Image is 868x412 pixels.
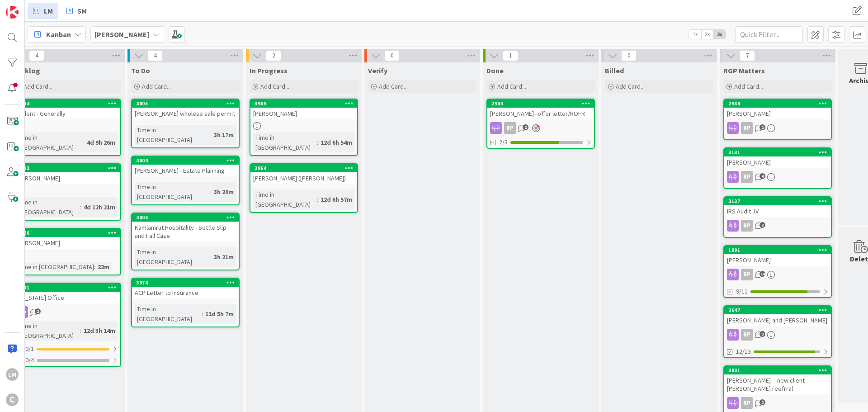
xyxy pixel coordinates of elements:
div: 2984 [724,99,831,108]
span: 0 [621,50,637,61]
span: 1x [689,30,701,39]
div: 3131 [724,148,831,156]
span: 2/3 [499,137,508,147]
span: Add Card... [24,82,52,90]
span: 3x [713,30,726,39]
div: 3974 [136,279,239,286]
div: 3965 [250,99,357,108]
div: 4005 [136,100,239,107]
div: [PERSON_NAME] [14,172,120,184]
div: 3131[PERSON_NAME] [724,148,831,168]
div: RP [741,122,753,134]
span: Add Card... [734,82,763,90]
div: 4004[PERSON_NAME] - Estate Planning [132,156,239,176]
span: 7 [740,50,755,61]
span: Done [486,66,504,75]
a: 3993[PERSON_NAME]Time in [GEOGRAPHIC_DATA]:4d 12h 21m [13,163,121,221]
div: [PERSON_NAME] [14,237,120,249]
div: Time in [GEOGRAPHIC_DATA] [253,189,317,209]
span: 0 / 1 [25,344,34,354]
span: 2 [266,50,281,61]
div: 12d 6h 57m [318,194,354,204]
div: [PERSON_NAME] wholese sale permit [132,108,239,119]
span: 2 [759,399,765,405]
div: 3137 [724,197,831,205]
div: RP [724,329,831,341]
span: Add Card... [142,82,171,90]
div: 2943 [491,100,594,107]
div: 3131 [728,149,831,156]
span: : [80,326,81,336]
div: 1091 [728,247,831,253]
div: [PERSON_NAME] [724,156,831,168]
div: 3964[PERSON_NAME] ([PERSON_NAME]) [250,164,357,184]
div: 22m [95,262,112,272]
div: [PERSON_NAME]--offer letter/ROFR [487,108,594,119]
a: 3931[US_STATE] OfficeTime in [GEOGRAPHIC_DATA]:12d 3h 14m0/10/4 [13,283,121,367]
div: Time in [GEOGRAPHIC_DATA] [253,133,317,152]
span: : [83,137,85,147]
div: RP [741,269,753,280]
div: 2984[PERSON_NAME] [724,99,831,119]
div: 3994 [14,99,120,108]
div: Time in [GEOGRAPHIC_DATA] [16,262,94,272]
span: : [210,130,212,140]
a: 3964[PERSON_NAME] ([PERSON_NAME])Time in [GEOGRAPHIC_DATA]:12d 6h 57m [250,163,358,213]
div: [PERSON_NAME] [724,108,831,119]
a: 2647[PERSON_NAME] and [PERSON_NAME]RP12/13 [723,305,832,358]
div: RP [504,122,516,134]
div: RP [741,397,753,409]
span: : [202,309,203,319]
div: LM [6,368,19,381]
span: 0 [384,50,400,61]
div: 3137 [728,198,831,204]
span: 4 [29,50,44,61]
span: SM [77,5,87,16]
div: Time in [GEOGRAPHIC_DATA] [135,182,210,202]
span: 4 [759,173,765,179]
input: Quick Filter... [735,26,803,43]
div: Time in [GEOGRAPHIC_DATA] [16,197,80,217]
div: 3964 [255,165,357,171]
div: 3974 [132,279,239,287]
span: LM [44,5,53,16]
div: 2647 [728,307,831,313]
a: 3137IRS Audit JVRP [723,196,832,238]
div: RP [724,171,831,183]
div: 3993 [14,164,120,172]
div: 3965 [255,100,357,107]
span: 2 [759,124,765,130]
div: [PERSON_NAME] -- new client [PERSON_NAME] reefrral [724,374,831,394]
a: 4003Kamlamrut Hospitality - Settle Slip and Fall CaseTime in [GEOGRAPHIC_DATA]:3h 21m [131,213,240,270]
div: [PERSON_NAME] and [PERSON_NAME] [724,314,831,326]
a: 4005[PERSON_NAME] wholese sale permitTime in [GEOGRAPHIC_DATA]:3h 17m [131,99,240,148]
span: Billed [605,66,624,75]
div: 3931[US_STATE] Office [14,284,120,303]
div: RP [487,122,594,134]
div: 3h 17m [212,130,236,140]
span: : [94,262,95,272]
div: 4003 [136,214,239,221]
div: 3974ACP Letter to Insurance [132,279,239,298]
a: 1091[PERSON_NAME]RP9/11 [723,245,832,298]
div: [PERSON_NAME] ([PERSON_NAME]) [250,172,357,184]
div: 3137IRS Audit JV [724,197,831,217]
span: Verify [368,66,387,75]
span: 1 [503,50,518,61]
div: 4d 12h 21m [81,202,118,212]
div: 3831 [728,367,831,374]
span: To Do [131,66,150,75]
div: 4003 [132,213,239,222]
span: : [210,252,212,262]
div: 3993 [18,165,120,171]
div: 11d 5h 7m [203,309,236,319]
div: 4d 9h 26m [85,137,118,147]
span: Kanban [46,29,71,40]
div: Time in [GEOGRAPHIC_DATA] [16,133,83,152]
a: 3131[PERSON_NAME]RP [723,147,832,189]
div: 0/1 [14,343,120,355]
span: Add Card... [379,82,408,90]
div: ACP Letter to Insurance [132,287,239,298]
div: 1091[PERSON_NAME] [724,246,831,266]
span: In Progress [250,66,288,75]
